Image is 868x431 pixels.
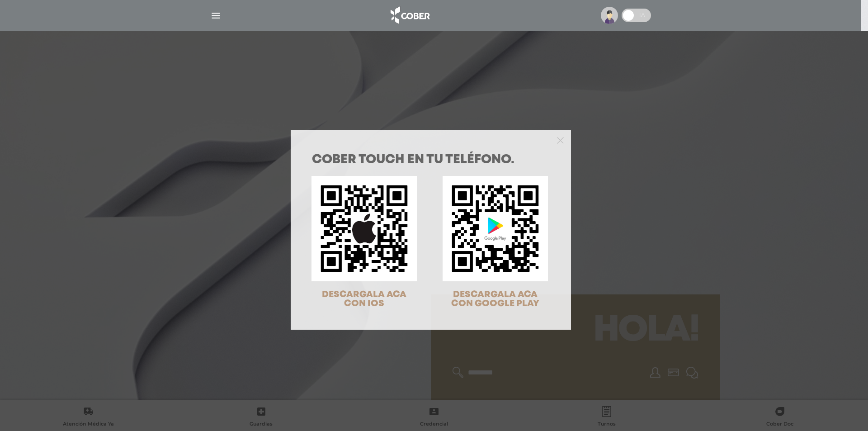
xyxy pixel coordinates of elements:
span: DESCARGALA ACA CON GOOGLE PLAY [451,290,539,308]
h1: COBER TOUCH en tu teléfono. [312,154,550,166]
button: Close [557,136,564,144]
img: qr-code [443,176,548,281]
img: qr-code [311,176,417,281]
span: DESCARGALA ACA CON IOS [322,290,406,308]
